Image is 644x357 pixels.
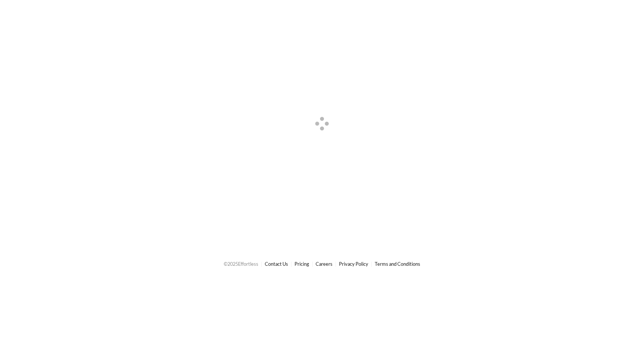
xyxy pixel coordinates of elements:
a: Pricing [295,261,309,267]
a: Contact Us [265,261,288,267]
a: Privacy Policy [339,261,368,267]
a: Careers [316,261,333,267]
span: © 2025 Effortless [224,261,258,267]
a: Terms and Conditions [375,261,420,267]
